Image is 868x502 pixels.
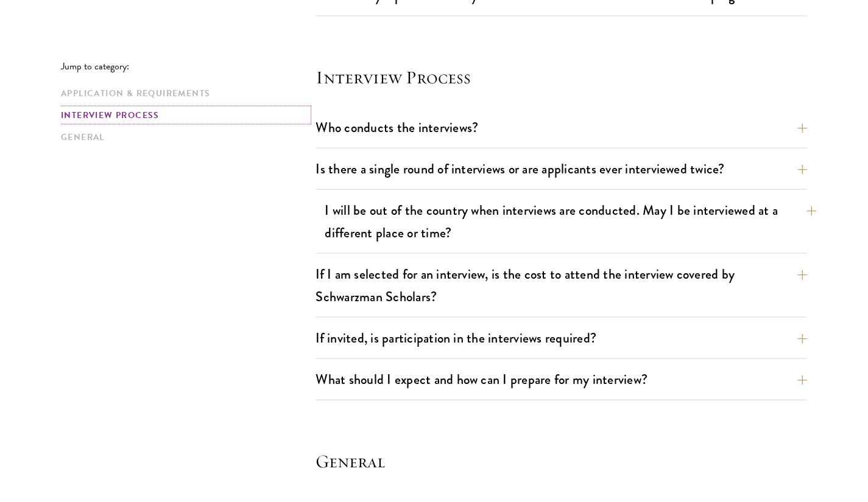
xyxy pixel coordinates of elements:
[61,109,308,122] a: Interview Process
[316,449,807,473] h4: General
[61,87,308,100] a: Application & Requirements
[61,131,308,144] a: General
[61,61,316,72] p: Jump to category:
[316,114,807,141] button: Who conducts the interviews?
[316,366,807,393] button: What should I expect and how can I prepare for my interview?
[316,324,807,352] button: If invited, is participation in the interviews required?
[316,65,807,89] h4: Interview Process
[325,197,816,246] button: I will be out of the country when interviews are conducted. May I be interviewed at a different p...
[316,260,807,310] button: If I am selected for an interview, is the cost to attend the interview covered by Schwarzman Scho...
[316,155,807,183] button: Is there a single round of interviews or are applicants ever interviewed twice?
